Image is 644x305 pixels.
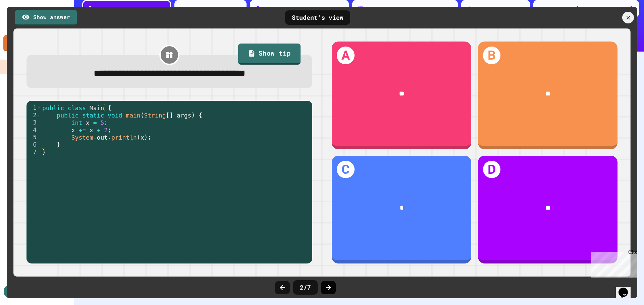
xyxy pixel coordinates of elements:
[616,278,637,298] iframe: chat widget
[37,111,41,119] span: Toggle code folding, rows 2 through 6
[15,10,77,26] a: Show answer
[293,280,318,295] div: 2 / 7
[26,104,41,111] div: 1
[26,141,41,148] div: 6
[37,104,41,111] span: Toggle code folding, rows 1 through 7
[483,161,500,178] h1: D
[337,161,354,178] h1: C
[26,148,41,156] div: 7
[337,47,354,64] h1: A
[483,47,500,64] h1: B
[285,10,350,25] div: Student's view
[3,3,46,43] div: Chat with us now!Close
[588,249,637,278] iframe: chat widget
[26,126,41,134] div: 4
[26,111,41,119] div: 2
[238,44,301,65] a: Show tip
[26,134,41,141] div: 5
[26,119,41,126] div: 3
